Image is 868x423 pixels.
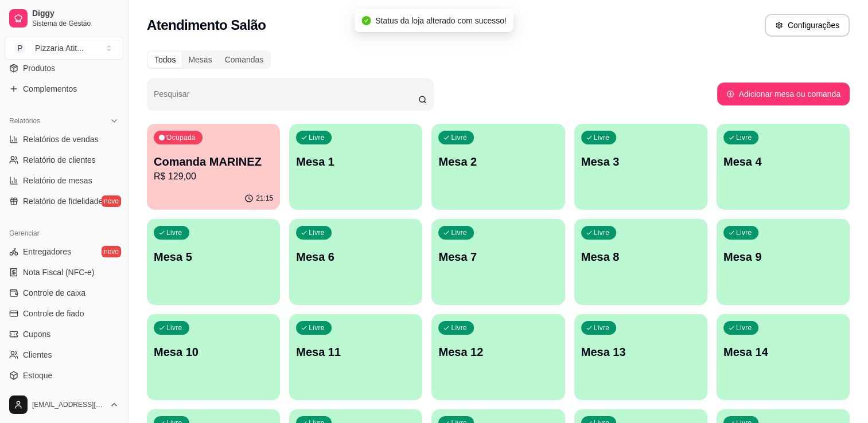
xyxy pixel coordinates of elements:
[154,154,273,170] p: Comanda MARINEZ
[451,323,467,332] p: Livre
[594,323,610,332] p: Livre
[361,16,371,25] span: check-circle
[5,192,123,210] a: Relatório de fidelidadenovo
[736,133,752,142] p: Livre
[23,246,71,257] span: Entregadores
[23,328,50,340] span: Cupons
[5,37,123,60] button: Select a team
[594,228,610,237] p: Livre
[289,124,422,210] button: LivreMesa 1
[32,400,105,409] span: [EMAIL_ADDRESS][DOMAIN_NAME]
[9,116,40,126] span: Relatórios
[309,323,325,332] p: Livre
[574,314,707,400] button: LivreMesa 13
[594,133,610,142] p: Livre
[5,130,123,148] a: Relatórios de vendas
[765,14,850,37] button: Configurações
[5,304,123,323] a: Controle de fiado
[148,52,182,68] div: Todos
[23,154,96,166] span: Relatório de clientes
[23,134,99,145] span: Relatórios de vendas
[5,80,123,98] a: Complementos
[431,124,565,210] button: LivreMesa 2
[147,16,266,34] h2: Atendimento Salão
[309,133,325,142] p: Livre
[166,133,196,142] p: Ocupada
[35,42,84,54] div: Pizzaria Atit ...
[256,194,273,203] p: 21:15
[581,344,700,360] p: Mesa 13
[717,124,850,210] button: LivreMesa 4
[296,249,415,265] p: Mesa 6
[375,16,507,25] span: Status da loja alterado com sucesso!
[182,52,218,68] div: Mesas
[723,344,843,360] p: Mesa 14
[147,219,280,305] button: LivreMesa 5
[23,195,103,207] span: Relatório de fidelidade
[736,228,752,237] p: Livre
[431,219,565,305] button: LivreMesa 7
[5,151,123,169] a: Relatório de clientes
[5,391,123,418] button: [EMAIL_ADDRESS][DOMAIN_NAME]
[438,249,558,265] p: Mesa 7
[23,308,84,319] span: Controle de fiado
[431,314,565,400] button: LivreMesa 12
[14,42,26,54] span: P
[5,224,123,242] div: Gerenciar
[438,154,558,170] p: Mesa 2
[5,284,123,302] a: Controle de caixa
[723,249,843,265] p: Mesa 9
[296,154,415,170] p: Mesa 1
[32,9,119,19] span: Diggy
[736,323,752,332] p: Livre
[166,228,182,237] p: Livre
[581,154,700,170] p: Mesa 3
[154,249,273,265] p: Mesa 5
[289,219,422,305] button: LivreMesa 6
[5,171,123,190] a: Relatório de mesas
[723,154,843,170] p: Mesa 4
[23,370,52,381] span: Estoque
[219,52,270,68] div: Comandas
[5,263,123,281] a: Nota Fiscal (NFC-e)
[23,349,52,361] span: Clientes
[296,344,415,360] p: Mesa 11
[154,93,418,104] input: Pesquisar
[5,325,123,343] a: Cupons
[5,5,123,32] a: DiggySistema de Gestão
[5,366,123,385] a: Estoque
[147,124,280,210] button: OcupadaComanda MARINEZR$ 129,0021:15
[581,249,700,265] p: Mesa 8
[717,83,850,105] button: Adicionar mesa ou comanda
[289,314,422,400] button: LivreMesa 11
[574,124,707,210] button: LivreMesa 3
[154,344,273,360] p: Mesa 10
[717,219,850,305] button: LivreMesa 9
[147,314,280,400] button: LivreMesa 10
[309,228,325,237] p: Livre
[5,242,123,261] a: Entregadoresnovo
[451,228,467,237] p: Livre
[23,175,92,186] span: Relatório de mesas
[23,287,85,299] span: Controle de caixa
[23,62,55,74] span: Produtos
[23,83,77,95] span: Complementos
[23,267,94,278] span: Nota Fiscal (NFC-e)
[451,133,467,142] p: Livre
[438,344,558,360] p: Mesa 12
[154,170,273,183] p: R$ 129,00
[5,346,123,364] a: Clientes
[574,219,707,305] button: LivreMesa 8
[32,19,119,28] span: Sistema de Gestão
[717,314,850,400] button: LivreMesa 14
[5,59,123,77] a: Produtos
[166,323,182,332] p: Livre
